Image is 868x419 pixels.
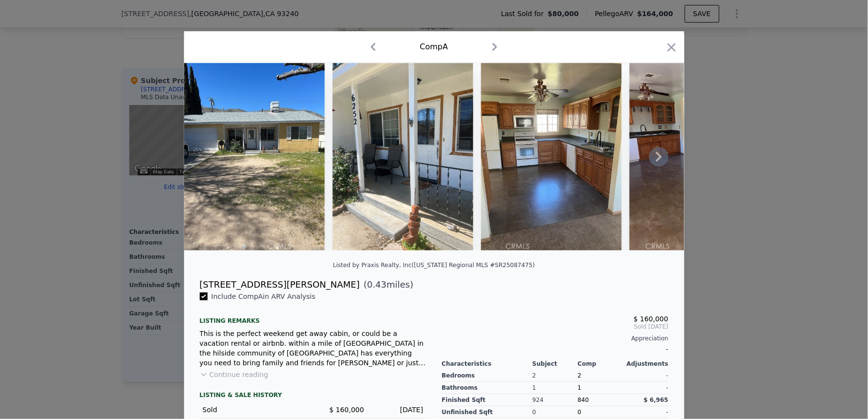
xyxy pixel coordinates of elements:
div: Finished Sqft [442,394,533,406]
img: Property Img [333,63,473,251]
div: [DATE] [372,405,423,415]
div: LISTING & SALE HISTORY [200,391,426,401]
div: 1 [532,382,578,394]
div: Unfinished Sqft [442,406,533,419]
div: Adjustments [623,360,669,368]
div: Sold [203,405,305,415]
img: Property Img [630,63,770,251]
span: Sold [DATE] [442,323,669,331]
div: - [623,382,669,394]
button: Continue reading [200,370,269,379]
div: Listed by Praxis Realty, Inc ([US_STATE] Regional MLS #SR25087475) [333,262,535,269]
div: Comp [578,360,623,368]
div: This is the perfect weekend get away cabin, or could be a vacation rental or airbnb. within a mil... [200,329,426,368]
span: 0.43 [367,279,387,290]
div: Characteristics [442,360,533,368]
div: Appreciation [442,335,669,342]
div: 924 [532,394,578,406]
span: Include Comp A in ARV Analysis [208,293,319,300]
div: - [623,370,669,382]
span: $ 160,000 [634,315,668,323]
span: $ 6,965 [644,397,668,403]
div: 1 [578,382,623,394]
span: 840 [578,397,589,403]
div: [STREET_ADDRESS][PERSON_NAME] [200,278,360,292]
img: Property Img [184,63,325,251]
div: 0 [532,406,578,419]
div: Subject [532,360,578,368]
span: ( miles) [360,278,414,292]
div: Listing remarks [200,309,426,325]
div: 2 [532,370,578,382]
span: 2 [578,372,582,379]
div: - [623,406,669,419]
div: Comp A [420,41,448,53]
div: - [442,342,669,356]
div: Bathrooms [442,382,533,394]
img: Property Img [481,63,622,251]
span: $ 160,000 [329,406,364,414]
div: Bedrooms [442,370,533,382]
span: 0 [578,409,582,416]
